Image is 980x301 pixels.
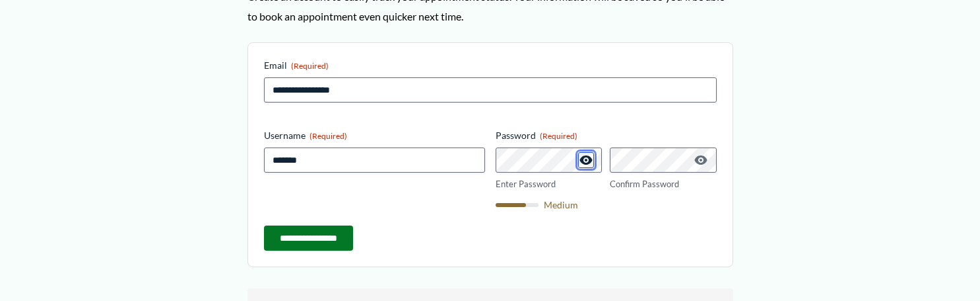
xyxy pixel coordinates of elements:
label: Username [264,129,485,142]
span: (Required) [310,131,347,141]
div: Medium [496,200,717,210]
span: (Required) [291,61,329,71]
label: Enter Password [496,178,603,191]
legend: Password [496,129,577,142]
button: Show Password [693,152,709,168]
label: Email [264,59,717,72]
button: Show Password [578,152,594,168]
label: Confirm Password [610,178,717,191]
span: (Required) [540,131,577,141]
